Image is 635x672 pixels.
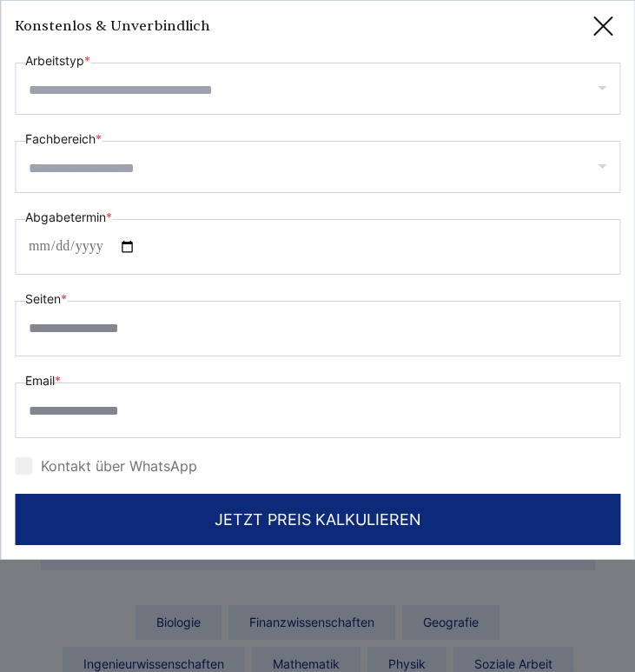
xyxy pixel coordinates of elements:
label: Email [25,370,61,391]
label: Fachbereich [25,129,102,150]
label: Abgabetermin [25,207,112,228]
label: Kontakt über WhatsApp [15,457,197,475]
button: JETZT PREIS KALKULIEREN [15,494,620,545]
h3: Konstenlos & Unverbindlich [15,16,210,37]
label: Arbeitstyp [25,50,90,71]
label: Seiten [25,289,67,309]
